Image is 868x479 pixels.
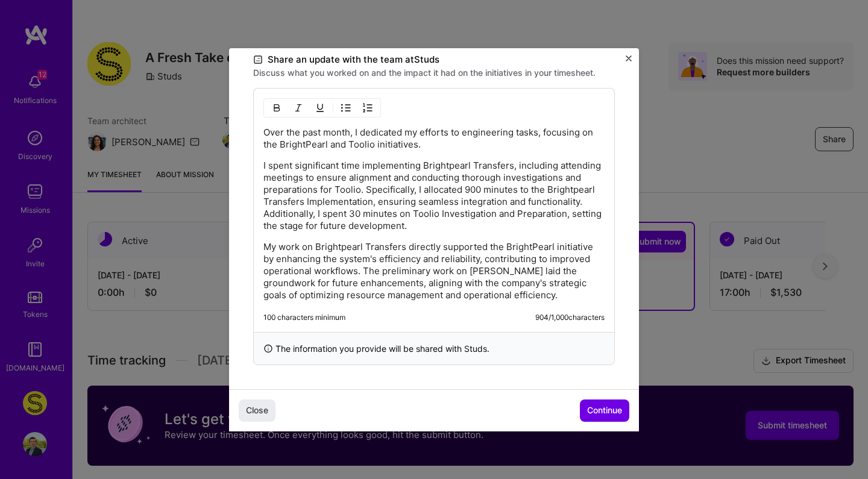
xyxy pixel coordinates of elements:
i: icon InfoBlack [263,342,273,355]
button: Close [239,399,275,421]
span: Close [246,404,268,416]
div: 100 characters minimum [263,313,345,322]
label: Share an update with the team at Studs [253,52,615,67]
button: Continue [580,399,629,421]
div: The information you provide will be shared with Studs . [253,332,615,365]
p: I spent significant time implementing Brightpearl Transfers, including attending meetings to ensu... [263,160,605,232]
p: My work on Brightpearl Transfers directly supported the BrightPearl initiative by enhancing the s... [263,241,605,301]
p: Over the past month, I dedicated my efforts to engineering tasks, focusing on the BrightPearl and... [263,127,605,151]
img: Underline [315,103,325,113]
button: Close [626,55,632,68]
div: 904 / 1,000 characters [535,313,605,322]
img: OL [363,103,373,113]
img: UL [341,103,351,113]
img: Bold [272,103,281,113]
span: Continue [587,404,622,416]
label: Discuss what you worked on and the impact it had on the initiatives in your timesheet. [253,67,615,78]
i: icon DocumentBlack [253,52,263,66]
img: Italic [294,103,303,113]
